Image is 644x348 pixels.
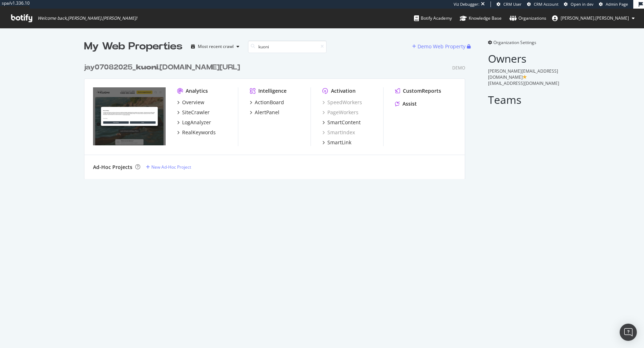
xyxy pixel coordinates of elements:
[38,15,137,21] span: Welcome back, [PERSON_NAME].[PERSON_NAME] !
[561,15,629,21] span: jay.chitnis
[136,64,158,71] b: kuoni
[322,129,355,136] a: SmartIndex
[503,1,522,7] span: CRM User
[527,1,558,7] a: CRM Account
[412,43,467,49] a: Demo Web Property
[258,87,287,95] div: Intelligence
[327,139,351,146] div: SmartLink
[497,1,522,7] a: CRM User
[186,87,208,95] div: Analytics
[599,1,628,7] a: Admin Page
[151,164,191,170] div: New Ad-Hoc Project
[322,119,361,126] a: SmartContent
[182,109,210,116] div: SiteCrawler
[182,99,204,106] div: Overview
[534,1,558,7] span: CRM Account
[248,40,327,53] input: Search
[509,15,546,22] div: Organizations
[177,109,210,116] a: SiteCrawler
[488,53,560,64] h2: Owners
[488,80,559,86] span: [EMAIL_ADDRESS][DOMAIN_NAME]
[84,62,243,73] a: jay07082025_kuoni.[DOMAIN_NAME][URL]
[146,164,191,170] a: New Ad-Hoc Project
[322,109,358,116] a: PageWorkers
[395,100,417,107] a: Assist
[93,164,132,171] div: Ad-Hoc Projects
[402,100,417,107] div: Assist
[546,13,640,24] button: [PERSON_NAME].[PERSON_NAME]
[250,109,279,116] a: AlertPanel
[606,1,628,7] span: Admin Page
[395,87,441,95] a: CustomReports
[414,15,452,22] div: Botify Academy
[255,99,284,106] div: ActionBoard
[331,87,356,95] div: Activation
[493,39,536,45] span: Organization Settings
[322,139,351,146] a: SmartLink
[509,9,546,28] a: Organizations
[84,62,240,73] div: jay07082025_ .[DOMAIN_NAME][URL]
[250,99,284,106] a: ActionBoard
[418,43,465,50] div: Demo Web Property
[198,44,234,49] div: Most recent crawl
[177,119,211,126] a: LogAnalyzer
[488,68,558,80] span: [PERSON_NAME][EMAIL_ADDRESS][DOMAIN_NAME]
[177,99,204,106] a: Overview
[327,119,361,126] div: SmartContent
[620,324,637,341] div: Open Intercom Messenger
[571,1,594,7] span: Open in dev
[460,15,502,22] div: Knowledge Base
[403,87,441,95] div: CustomReports
[182,119,211,126] div: LogAnalyzer
[412,41,467,52] button: Demo Web Property
[454,1,479,7] div: Viz Debugger:
[452,65,465,71] div: Demo
[414,9,452,28] a: Botify Academy
[188,41,242,52] button: Most recent crawl
[322,99,362,106] a: SpeedWorkers
[84,39,182,54] div: My Web Properties
[488,94,560,106] h2: Teams
[182,129,216,136] div: RealKeywords
[93,87,166,145] img: jay07082025_kuoni.co.uk/_bbl
[460,9,502,28] a: Knowledge Base
[84,54,471,179] div: grid
[177,129,216,136] a: RealKeywords
[564,1,594,7] a: Open in dev
[255,109,279,116] div: AlertPanel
